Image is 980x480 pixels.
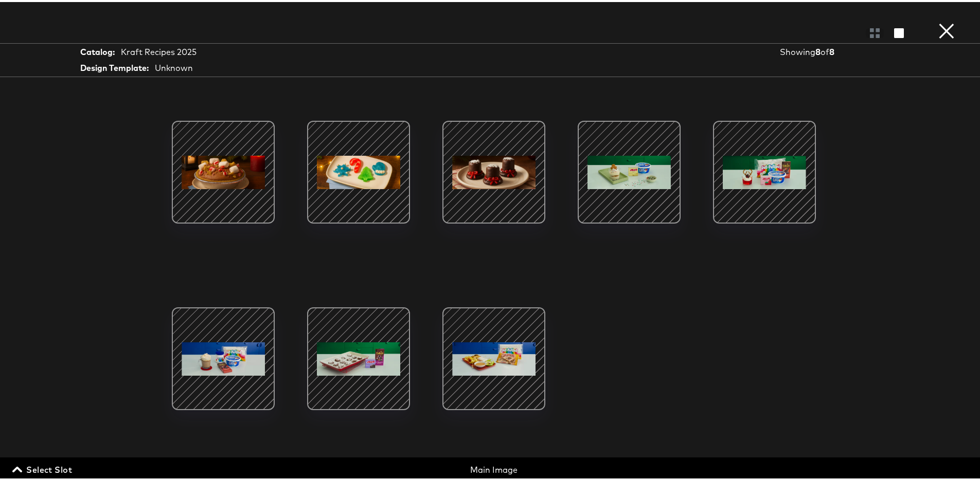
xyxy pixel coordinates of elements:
div: Unknown [155,60,193,72]
strong: 8 [815,45,821,55]
strong: Catalog: [80,44,115,56]
div: Kraft Recipes 2025 [121,44,197,56]
span: Select Slot [14,460,72,475]
strong: 8 [829,45,834,55]
div: Main Image [335,462,653,474]
div: Showing of [780,44,890,56]
strong: Design Template: [80,60,149,72]
button: Select Slot [10,460,76,475]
